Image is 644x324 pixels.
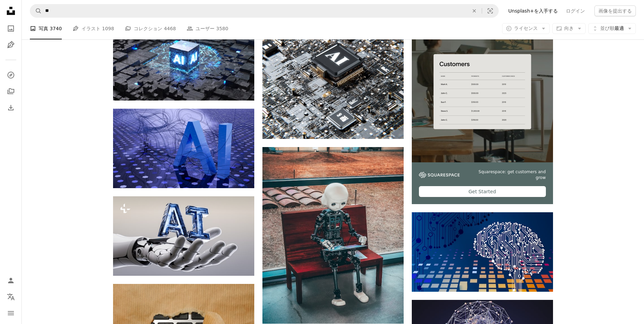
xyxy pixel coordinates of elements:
a: ダウンロード履歴 [4,101,18,114]
a: イラスト 1098 [73,18,114,39]
button: ビジュアル検索 [482,4,498,17]
a: Unsplash+を入手する [504,5,562,16]
span: 並び順 [600,25,614,31]
button: Unsplashで検索する [30,4,42,17]
a: AI、人工知能のコンセプト、3Dレンダリング、概念画像。 [113,58,254,64]
button: 画像を提出する [594,5,636,16]
a: ログイン / 登録する [4,274,18,287]
a: 赤い木製のテーブルの上の黒と白のロボットのおもちゃ [262,232,404,238]
a: コレクション 4468 [125,18,176,39]
a: ログイン [562,5,589,16]
a: コレクション [4,85,18,98]
img: 赤い木製のテーブルの上の黒と白のロボットのおもちゃ [262,147,404,324]
span: 3580 [216,25,228,32]
a: 頭脳を搭載したコンピューター回路基板 [412,249,553,255]
a: 文字Aのコンピュータ生成画像 [113,145,254,151]
button: ライセンス [502,23,550,34]
div: Get Started [419,186,546,197]
a: 写真 [4,22,18,35]
a: Squarespace: get customers and growGet Started [412,21,553,204]
span: ライセンス [514,25,538,31]
button: 並び順最適 [588,23,636,34]
img: AI、人工知能のコンセプト、3Dレンダリング、概念画像。 [113,21,254,101]
a: Aの文字が上に載ったコンピュータチップ [262,77,404,83]
a: ホーム — Unsplash [4,4,18,19]
span: 最適 [600,25,624,32]
img: 文字Aのコンピュータ生成画像 [113,109,254,188]
span: Squarespace: get customers and grow [468,169,546,181]
button: 向き [552,23,586,34]
img: Aの文字が上に載ったコンピュータチップ [262,21,404,139]
img: AIと書かれた文字を持つロボットの手 [113,196,254,276]
img: file-1747939142011-51e5cc87e3c9 [419,172,460,178]
span: 1098 [102,25,114,32]
a: イラスト [4,38,18,52]
button: メニュー [4,306,18,320]
a: AIと書かれた文字を持つロボットの手 [113,233,254,239]
img: 頭脳を搭載したコンピューター回路基板 [412,212,553,292]
button: 全てクリア [467,4,482,17]
span: 向き [564,25,574,31]
a: ユーザー 3580 [187,18,228,39]
form: サイト内でビジュアルを探す [30,4,499,18]
button: 言語 [4,290,18,304]
img: file-1747939376688-baf9a4a454ffimage [412,21,553,162]
a: 探す [4,68,18,82]
span: 4468 [164,25,176,32]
